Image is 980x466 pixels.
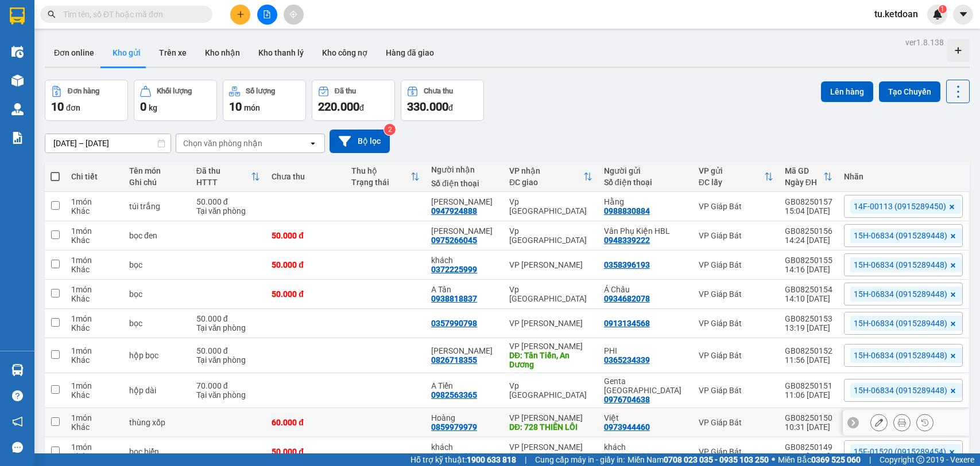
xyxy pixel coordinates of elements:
div: hộp dài [129,386,185,395]
span: 10 [229,100,242,113]
div: Khác [71,355,118,365]
div: 0365234339 [604,355,650,365]
div: thùng xốp [129,418,185,427]
div: 0973944460 [604,422,650,432]
div: Vp [GEOGRAPHIC_DATA] [509,197,592,216]
button: Kho công nợ [313,39,377,66]
span: 330.000 [407,100,448,113]
div: 11:06 [DATE] [785,390,832,400]
div: Á Châu [604,285,687,294]
span: 10 [51,100,64,113]
div: GB08250157 [785,197,832,206]
div: khách [431,442,498,452]
button: Chưa thu330.000đ [401,80,484,121]
div: 0986266804 [604,452,650,461]
div: 0934682078 [604,294,650,303]
button: Kho nhận [196,39,249,66]
div: VP Giáp Bát [699,386,773,395]
div: Việt [604,413,687,422]
button: Tạo Chuyến [879,81,940,102]
div: Quang Vinh [431,197,498,206]
button: Đơn online [45,39,103,66]
span: | [869,453,871,466]
div: Chưa thu [424,87,453,95]
div: 14:24 [DATE] [785,236,832,245]
span: 15H-06834 (0915289448) [854,289,947,299]
div: GB08250156 [785,226,832,236]
div: VP Giáp Bát [699,447,773,456]
div: 1 món [71,285,118,294]
div: Khác [71,294,118,303]
div: Đã thu [335,87,356,95]
button: Số lượng10món [223,80,306,121]
div: Khối lượng [157,87,192,95]
div: GB08250155 [785,256,832,265]
div: DĐ: 728 THIÊN LÔI [509,422,592,432]
div: 1 món [71,346,118,355]
th: Toggle SortBy [693,162,779,192]
div: Hoàng [431,413,498,422]
div: Trạng thái [351,178,410,187]
div: 1 món [71,197,118,206]
div: Khác [71,422,118,432]
div: hộp bọc [129,351,185,360]
div: Người nhận [431,165,498,174]
button: Kho gửi [103,39,150,66]
div: Khác [71,265,118,274]
strong: 0708 023 035 - 0935 103 250 [664,455,769,464]
span: 14F-00113 (0915289450) [854,201,946,212]
div: Nhãn [844,172,963,181]
div: 1 món [71,442,118,452]
input: Tìm tên, số ĐT hoặc mã đơn [63,8,199,21]
button: plus [230,5,250,25]
div: Đã thu [196,166,251,175]
div: Thu hộ [351,166,410,175]
span: plus [237,10,245,18]
div: ver 1.8.138 [905,36,944,49]
span: caret-down [958,9,969,19]
div: bọc [129,289,185,299]
div: Chi tiết [71,172,118,181]
input: Select a date range. [45,134,171,152]
div: 50.000 đ [272,289,340,299]
span: Miền Bắc [778,453,861,466]
span: search [48,10,56,18]
div: PHI [604,346,687,355]
strong: 1900 633 818 [467,455,516,464]
div: 50.000 đ [272,447,340,456]
div: 0988830884 [604,206,650,216]
button: file-add [257,5,277,25]
div: 15:04 [DATE] [785,206,832,216]
button: Bộ lọc [330,130,390,153]
span: kg [149,103,157,112]
div: VP [PERSON_NAME] [509,319,592,328]
span: copyright [916,456,924,464]
div: Khác [71,323,118,332]
th: Toggle SortBy [503,162,598,192]
div: GB08250152 [785,346,832,355]
div: Vp [GEOGRAPHIC_DATA] [509,285,592,303]
div: DĐ: aeon [509,452,592,461]
div: VP gửi [699,166,764,175]
div: 50.000 đ [272,231,340,240]
div: Khác [71,236,118,245]
span: 0 [140,100,146,113]
button: caret-down [953,5,973,25]
div: Số lượng [246,87,275,95]
sup: 1 [939,5,947,13]
div: 0358396193 [604,260,650,269]
span: 15H-06834 (0915289448) [854,318,947,328]
div: 50.000 đ [196,314,261,323]
div: Tại văn phòng [196,206,261,216]
div: Khác [71,206,118,216]
div: Khác [71,452,118,461]
span: 15F-01520 (0915289454) [854,447,946,457]
sup: 2 [384,124,396,135]
div: 50.000 đ [196,346,261,355]
span: Cung cấp máy in - giấy in: [535,453,625,466]
th: Toggle SortBy [346,162,425,192]
span: đ [448,103,453,112]
div: 0975266045 [431,236,477,245]
div: túi trắng [129,202,185,211]
img: solution-icon [11,132,24,144]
